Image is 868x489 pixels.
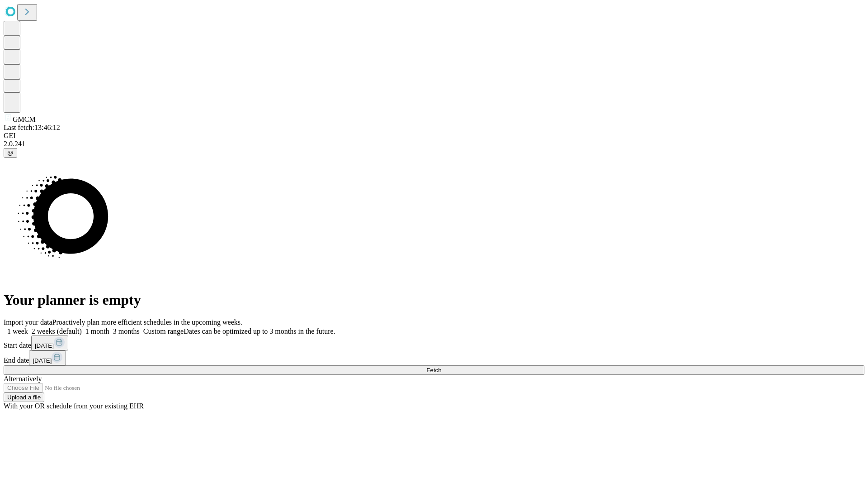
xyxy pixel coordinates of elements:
[33,357,52,364] span: [DATE]
[4,148,17,158] button: @
[4,292,864,308] h1: Your planner is empty
[4,318,52,326] span: Import your data
[7,327,28,335] span: 1 week
[4,393,44,402] button: Upload a file
[35,342,54,349] span: [DATE]
[4,375,42,383] span: Alternatively
[4,365,864,375] button: Fetch
[32,327,82,335] span: 2 weeks (default)
[4,350,864,365] div: End date
[4,132,864,140] div: GEI
[4,124,60,131] span: Last fetch: 13:46:12
[7,149,14,156] span: @
[4,402,144,410] span: With your OR schedule from your existing EHR
[29,350,66,365] button: [DATE]
[426,367,441,374] span: Fetch
[52,318,242,326] span: Proactively plan more efficient schedules in the upcoming weeks.
[4,140,864,148] div: 2.0.241
[143,327,184,335] span: Custom range
[184,327,335,335] span: Dates can be optimized up to 3 months in the future.
[85,327,109,335] span: 1 month
[31,336,68,350] button: [DATE]
[113,327,140,335] span: 3 months
[4,336,864,350] div: Start date
[13,115,36,123] span: GMCM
